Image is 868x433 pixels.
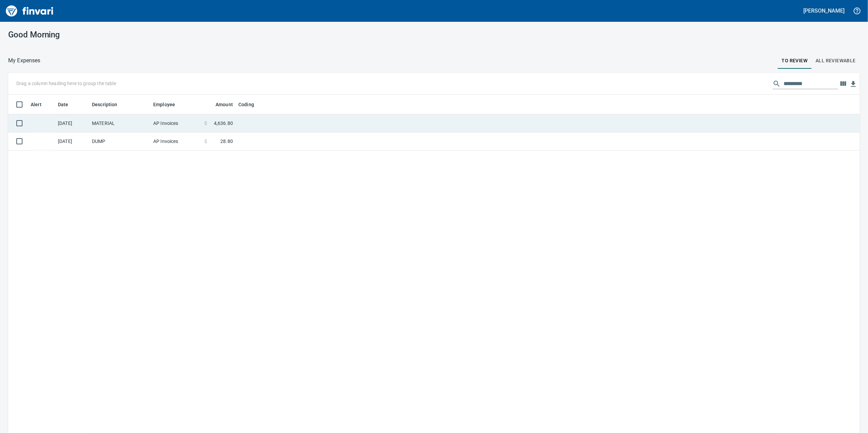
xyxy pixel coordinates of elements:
h5: [PERSON_NAME] [804,7,845,14]
span: Coding [238,100,263,109]
span: Date [58,100,77,109]
span: Amount [207,100,233,109]
span: Date [58,100,68,109]
span: $ [204,138,207,145]
span: Alert [31,100,50,109]
td: AP Invoices [151,132,202,150]
span: Description [92,100,117,109]
span: 28.80 [220,138,233,145]
span: Amount [216,100,233,109]
button: Download table [848,79,858,89]
span: 4,636.80 [214,120,233,127]
span: Alert [31,100,42,109]
h3: Good Morning [8,30,281,39]
span: To Review [782,57,808,65]
span: Employee [153,100,184,109]
span: $ [204,120,207,127]
td: [DATE] [55,114,89,132]
span: Description [92,100,126,109]
p: Drag a column heading here to group the table [16,80,116,87]
button: [PERSON_NAME] [802,5,846,16]
nav: breadcrumb [8,57,41,65]
td: MATERIAL [89,114,151,132]
span: All Reviewable [816,57,856,65]
img: Finvari [4,3,55,19]
td: AP Invoices [151,114,202,132]
p: My Expenses [8,57,41,65]
span: Coding [238,100,254,109]
td: DUMP [89,132,151,150]
td: [DATE] [55,132,89,150]
button: Choose columns to display [838,79,848,89]
span: Employee [153,100,175,109]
